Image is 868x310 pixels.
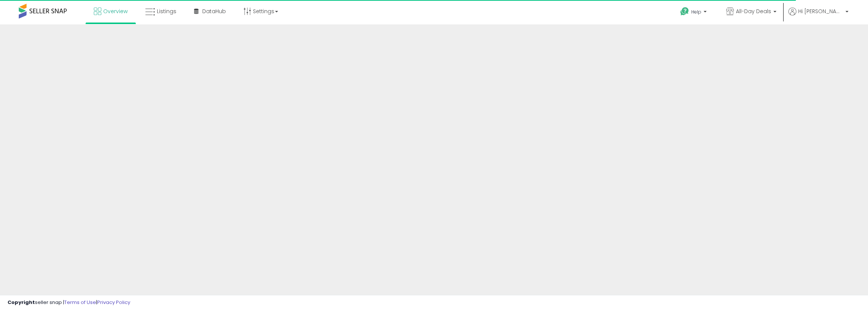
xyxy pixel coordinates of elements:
[674,1,714,24] a: Help
[103,8,128,15] span: Overview
[680,7,689,16] i: Get Help
[202,8,226,15] span: DataHub
[157,8,176,15] span: Listings
[798,8,843,15] span: Hi [PERSON_NAME]
[8,299,35,306] strong: Copyright
[788,8,848,24] a: Hi [PERSON_NAME]
[64,299,96,306] a: Terms of Use
[736,8,771,15] span: All-Day Deals
[691,9,701,15] span: Help
[8,299,130,306] div: seller snap | |
[97,299,130,306] a: Privacy Policy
